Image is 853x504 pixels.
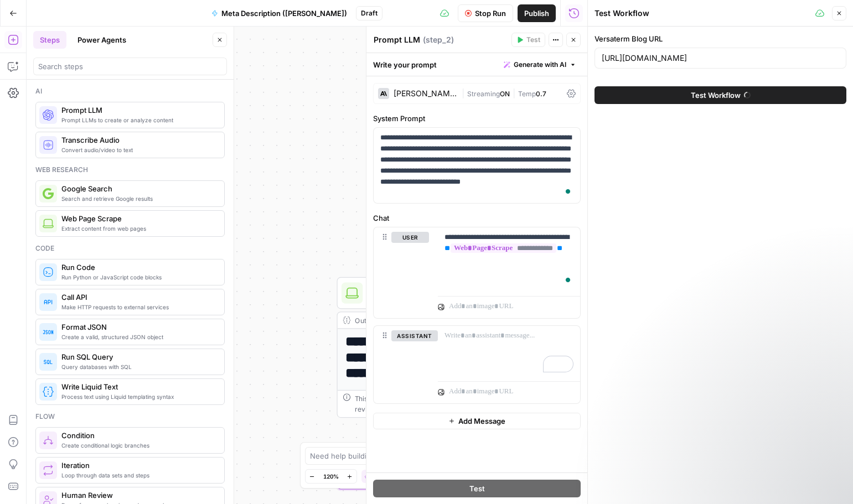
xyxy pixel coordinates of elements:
span: Add Message [458,415,505,427]
div: Ai [35,86,225,96]
span: Write Liquid Text [61,381,215,392]
div: Code [35,243,225,253]
span: Transcribe Audio [61,134,215,146]
span: 0.7 [536,90,546,98]
input: Search steps [38,61,222,72]
span: Web Page Scrape [61,213,215,224]
span: Test [526,35,540,45]
div: Write your prompt [366,53,587,76]
div: [PERSON_NAME] 4 [394,90,457,97]
div: WorkflowSet InputsInputs [337,205,543,237]
span: Convert audio/video to text [61,146,215,154]
span: Call API [61,292,215,303]
span: Test [469,483,485,494]
span: Draft [361,8,378,18]
div: assistant [374,326,429,403]
span: Iteration [61,460,215,471]
span: | [510,87,518,98]
label: Chat [373,212,581,224]
span: Publish [524,8,549,19]
div: Output [355,315,506,325]
label: System Prompt [373,113,581,124]
button: Steps [33,31,66,49]
textarea: Prompt LLM [374,34,420,45]
span: Temp [518,90,536,98]
button: Test Workflow [594,86,846,104]
span: Condition [61,430,215,441]
div: Flow [35,412,225,422]
div: LLM · [PERSON_NAME] 4Prompt LLMStep 2 [337,458,543,490]
span: Generate with AI [514,60,566,70]
span: Create a valid, structured JSON object [61,332,215,341]
span: Streaming [467,90,500,98]
span: Extract content from web pages [61,224,215,233]
div: This output is too large & has been abbreviated for review. to view the full content. [355,393,537,414]
span: Test Workflow [691,90,741,101]
button: Add Message [373,413,581,429]
span: ( step_2 ) [423,34,454,45]
span: Meta Description ([PERSON_NAME]) [221,8,347,19]
span: 120% [323,472,339,481]
div: To enrich screen reader interactions, please activate Accessibility in Grammarly extension settings [438,326,580,377]
span: Create conditional logic branches [61,441,215,450]
div: user [374,227,429,318]
button: user [391,232,429,243]
span: Prompt LLMs to create or analyze content [61,116,215,124]
button: Stop Run [458,4,513,22]
button: assistant [391,330,438,341]
button: Publish [518,4,556,22]
label: Versaterm Blog URL [594,33,846,44]
span: Make HTTP requests to external services [61,303,215,311]
button: Generate with AI [499,58,581,72]
button: Power Agents [71,31,133,49]
span: Prompt LLM [61,105,215,116]
span: Run SQL Query [61,351,215,362]
div: Web research [35,165,225,175]
div: To enrich screen reader interactions, please activate Accessibility in Grammarly extension settings [438,227,580,292]
div: To enrich screen reader interactions, please activate Accessibility in Grammarly extension settings [374,128,580,203]
span: Stop Run [475,8,506,19]
span: | [462,87,467,98]
button: Test [511,33,545,47]
span: ON [500,90,510,98]
span: Format JSON [61,321,215,332]
span: Query databases with SQL [61,362,215,371]
button: Test [373,480,581,497]
span: Run Code [61,262,215,273]
button: Meta Description ([PERSON_NAME]) [205,4,354,22]
span: Loop through data sets and steps [61,471,215,480]
span: Run Python or JavaScript code blocks [61,273,215,282]
span: Google Search [61,183,215,194]
span: Human Review [61,490,215,501]
span: Search and retrieve Google results [61,194,215,203]
span: Process text using Liquid templating syntax [61,392,215,401]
